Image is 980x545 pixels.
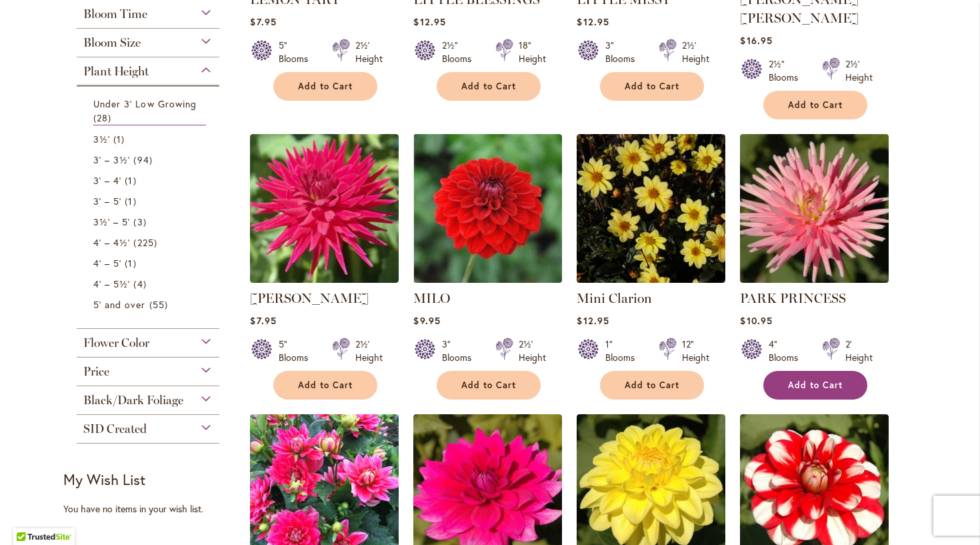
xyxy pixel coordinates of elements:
[740,273,889,286] a: PARK PRINCESS
[413,134,562,283] img: MILO
[625,81,679,92] span: Add to Cart
[250,273,399,286] a: MATILDA HUSTON
[519,39,546,65] div: 18" Height
[577,134,725,283] img: Mini Clarion
[437,371,541,400] button: Add to Cart
[355,39,383,65] div: 2½' Height
[413,290,450,306] a: MILO
[250,314,276,327] span: $7.95
[93,111,115,125] span: 28
[93,277,206,291] a: 4' – 5½' 4
[788,380,843,391] span: Add to Cart
[845,57,873,84] div: 2½' Height
[10,498,47,535] iframe: Launch Accessibility Center
[740,34,772,47] span: $16.95
[133,153,155,167] span: 94
[577,273,725,286] a: Mini Clarion
[93,256,206,270] a: 4' – 5' 1
[83,364,109,379] span: Price
[93,153,206,167] a: 3' – 3½' 94
[93,215,130,228] span: 3½' – 5'
[250,290,369,306] a: [PERSON_NAME]
[93,132,206,146] a: 3½' 1
[250,134,399,283] img: MATILDA HUSTON
[93,278,130,290] span: 4' – 5½'
[682,39,709,65] div: 2½' Height
[93,173,206,187] a: 3' – 4' 1
[577,314,609,327] span: $12.95
[740,290,846,306] a: PARK PRINCESS
[298,81,353,92] span: Add to Cart
[740,314,772,327] span: $10.95
[93,195,121,207] span: 3' – 5'
[83,7,147,21] span: Bloom Time
[93,97,206,125] a: Under 3' Low Growing 28
[93,236,130,249] span: 4' – 4½'
[763,371,867,400] button: Add to Cart
[769,57,806,84] div: 2½" Blooms
[769,338,806,364] div: 4" Blooms
[83,64,149,79] span: Plant Height
[442,338,479,364] div: 3" Blooms
[125,256,139,270] span: 1
[413,15,445,28] span: $12.95
[83,422,147,436] span: SID Created
[519,338,546,364] div: 2½' Height
[93,235,206,249] a: 4' – 4½' 225
[93,257,121,269] span: 4' – 5'
[133,215,149,229] span: 3
[63,470,145,489] strong: My Wish List
[83,393,183,408] span: Black/Dark Foliage
[273,371,377,400] button: Add to Cart
[93,97,197,110] span: Under 3' Low Growing
[93,298,206,312] a: 5' and over 55
[355,338,383,364] div: 2½' Height
[740,134,889,283] img: PARK PRINCESS
[298,380,353,391] span: Add to Cart
[437,72,541,101] button: Add to Cart
[93,194,206,208] a: 3' – 5' 1
[600,72,704,101] button: Add to Cart
[93,298,146,311] span: 5' and over
[83,336,149,350] span: Flower Color
[83,35,141,50] span: Bloom Size
[763,91,867,119] button: Add to Cart
[625,380,679,391] span: Add to Cart
[279,338,316,364] div: 5" Blooms
[93,174,121,187] span: 3' – 4'
[845,338,873,364] div: 2' Height
[113,132,128,146] span: 1
[413,314,440,327] span: $9.95
[93,215,206,229] a: 3½' – 5' 3
[93,133,110,145] span: 3½'
[63,502,241,516] div: You have no items in your wish list.
[133,235,160,249] span: 225
[605,338,643,364] div: 1" Blooms
[461,380,516,391] span: Add to Cart
[461,81,516,92] span: Add to Cart
[273,72,377,101] button: Add to Cart
[577,15,609,28] span: $12.95
[279,39,316,65] div: 5" Blooms
[133,277,149,291] span: 4
[125,173,139,187] span: 1
[125,194,139,208] span: 1
[605,39,643,65] div: 3" Blooms
[682,338,709,364] div: 12" Height
[413,273,562,286] a: MILO
[788,99,843,111] span: Add to Cart
[442,39,479,65] div: 2½" Blooms
[577,290,652,306] a: Mini Clarion
[93,153,130,166] span: 3' – 3½'
[149,298,171,312] span: 55
[250,15,276,28] span: $7.95
[600,371,704,400] button: Add to Cart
